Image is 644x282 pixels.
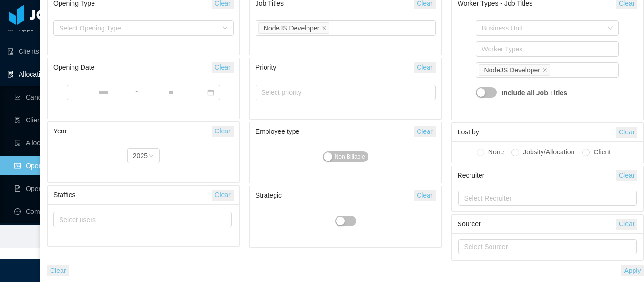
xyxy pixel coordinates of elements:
[414,190,435,201] button: Clear
[256,59,414,76] div: Priority
[212,126,233,137] button: Clear
[14,202,88,221] a: icon: messageComments
[414,62,435,73] button: Clear
[258,22,330,34] li: NodeJS Developer
[458,167,616,184] div: Recruiter
[458,215,616,233] div: Sourcer
[484,65,540,75] div: NodeJS Developer
[590,148,614,156] span: Client
[59,215,222,224] div: Select users
[212,62,233,73] button: Clear
[322,26,327,31] i: icon: close
[616,219,637,230] button: Clear
[207,89,214,96] i: icon: calendar
[264,23,320,33] div: NodeJS Developer
[481,44,609,54] div: Worker Types
[14,156,88,175] a: icon: idcardOpenings Flow
[14,133,88,152] a: icon: file-doneAllocation Requests
[256,187,414,204] div: Strategic
[616,127,637,138] button: Clear
[133,149,148,163] div: 2025
[458,123,616,141] div: Lost by
[256,123,414,141] div: Employee type
[335,152,365,161] span: Non Billable
[464,242,626,252] div: Select Sourcer
[464,193,626,203] div: Select Recruiter
[14,88,88,107] a: icon: line-chartCandidate Pipelines
[212,190,233,201] button: Clear
[7,42,88,61] a: icon: auditClients
[479,64,550,76] li: NodeJS Developer
[19,70,48,78] span: Allocation
[47,265,69,276] button: Clear
[7,225,88,244] a: icon: robot
[53,186,212,204] div: Staffies
[59,23,217,33] div: Select Opening Type
[14,111,88,130] a: icon: file-searchClient Discoveries
[414,126,435,137] button: Clear
[53,122,212,140] div: Year
[7,71,14,78] i: icon: solution
[261,88,421,97] div: Select priority
[481,23,603,33] div: Business Unit
[484,148,508,156] span: None
[542,68,547,73] i: icon: close
[222,25,228,32] i: icon: down
[53,59,212,76] div: Opening Date
[616,170,637,181] button: Clear
[607,25,613,32] i: icon: down
[621,265,644,276] button: Apply
[501,83,567,102] strong: Include all Job Titles
[519,148,578,156] span: Jobsity/Allocation
[14,179,88,198] a: icon: file-textOpenings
